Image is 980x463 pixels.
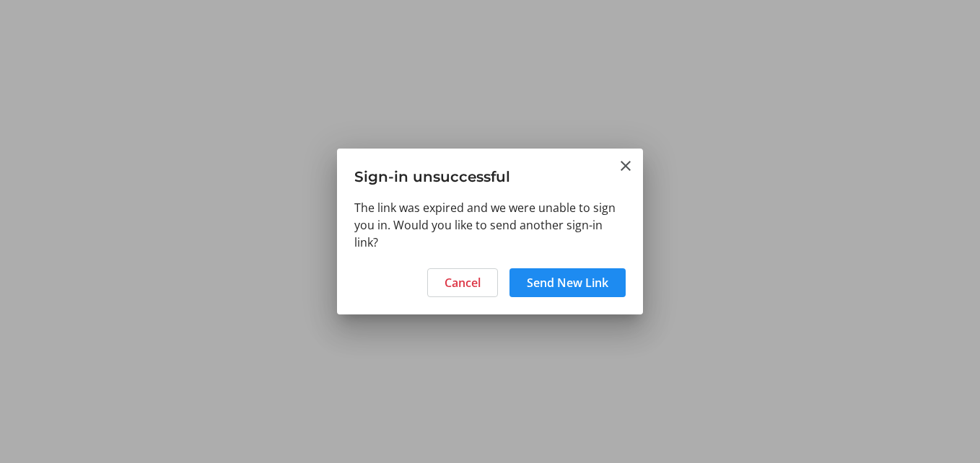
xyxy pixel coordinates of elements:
button: Send New Link [509,268,626,297]
div: The link was expired and we were unable to sign you in. Would you like to send another sign-in link? [337,199,643,260]
h3: Sign-in unsuccessful [337,149,643,198]
span: Send New Link [527,274,608,291]
button: Close [617,157,634,175]
button: Cancel [427,268,498,297]
span: Cancel [445,274,481,291]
